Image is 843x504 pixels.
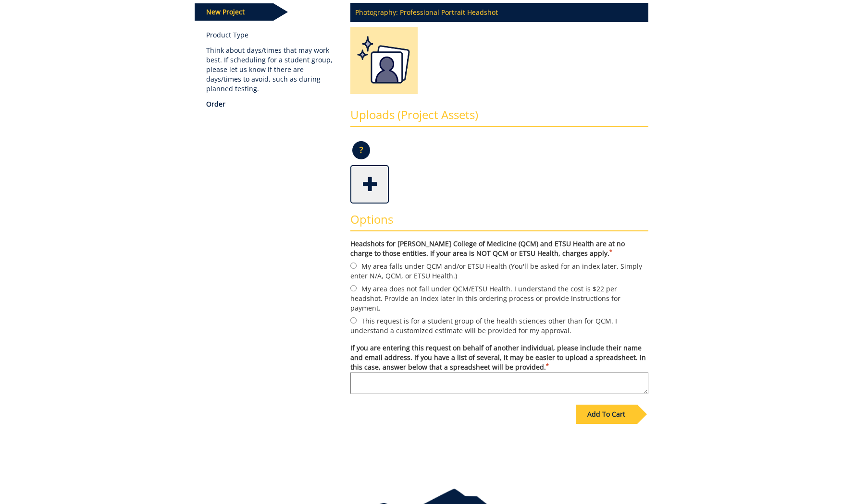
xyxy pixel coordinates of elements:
p: Order [206,99,336,109]
a: Product Type [206,30,336,40]
input: My area falls under QCM and/or ETSU Health (You'll be asked for an index later. Simply enter N/A,... [350,263,357,269]
input: My area does not fall under QCM/ETSU Health. I understand the cost is $22 per headshot. Provide a... [350,285,357,291]
label: My area does not fall under QCM/ETSU Health. I understand the cost is $22 per headshot. Provide a... [350,283,648,313]
p: Think about days/times that may work best. If scheduling for a student group, please let us know ... [206,46,336,94]
label: Headshots for [PERSON_NAME] College of Medicine (QCM) and ETSU Health are at no charge to those e... [350,239,648,258]
div: Add To Cart [576,405,637,424]
p: New Project [195,3,273,21]
textarea: If you are entering this request on behalf of another individual, please include their name and e... [350,372,648,394]
h3: Uploads (Project Assets) [350,108,648,127]
img: Professional Headshot [350,27,418,99]
h3: Options [350,213,648,231]
input: This request is for a student group of the health sciences other than for QCM. I understand a cus... [350,317,357,324]
label: If you are entering this request on behalf of another individual, please include their name and e... [350,343,648,394]
p: ? [352,141,370,159]
p: Photography: Professional Portrait Headshot [350,3,648,22]
label: My area falls under QCM and/or ETSU Health (You'll be asked for an index later. Simply enter N/A,... [350,261,648,281]
label: This request is for a student group of the health sciences other than for QCM. I understand a cus... [350,315,648,336]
